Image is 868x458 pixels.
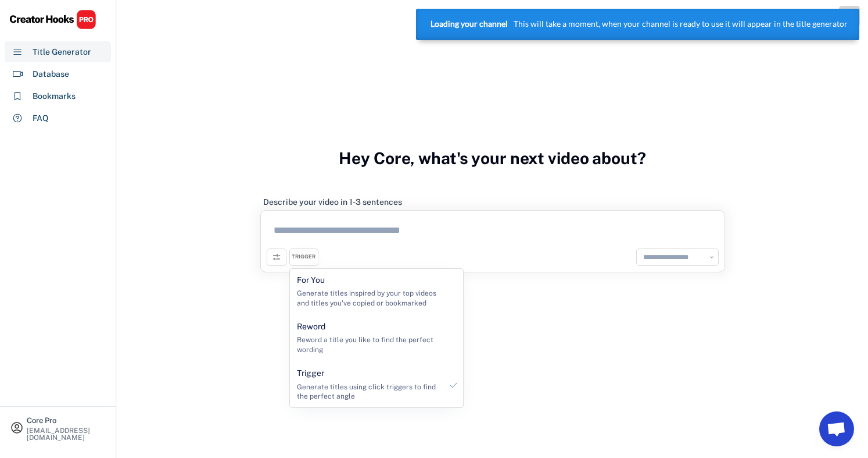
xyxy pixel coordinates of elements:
[33,46,91,58] div: Title Generator
[27,417,106,424] div: Core Pro
[297,335,442,355] div: Reword a title you like to find the perfect wording
[297,368,324,379] div: Trigger
[33,112,49,125] div: FAQ
[292,253,315,261] div: TRIGGER
[263,197,402,207] div: Describe your video in 1-3 sentences
[514,19,848,29] p: This will take a moment, when your channel is ready to use it will appear in the title generator
[33,90,76,102] div: Bookmarks
[297,289,442,308] div: Generate titles inspired by your top videos and titles you've copied or bookmarked
[297,321,325,333] div: Reword
[9,9,96,30] img: CHPRO%20Logo.svg
[819,411,854,446] a: Відкритий чат
[297,382,442,402] div: Generate titles using click triggers to find the perfect angle
[33,68,69,80] div: Database
[339,136,645,180] h3: Hey Core, what's your next video about?
[297,275,325,286] div: For You
[27,427,106,441] div: [EMAIL_ADDRESS][DOMAIN_NAME]
[431,19,508,29] strong: Loading your channel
